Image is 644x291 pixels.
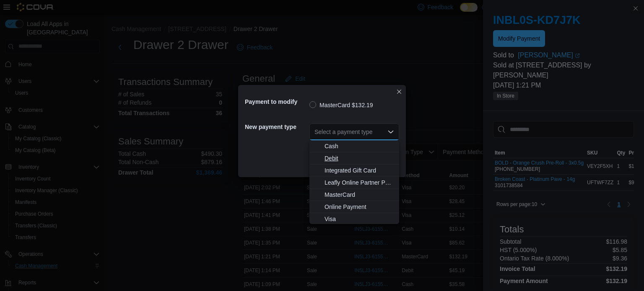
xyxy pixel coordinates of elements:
[309,213,399,225] button: Visa
[309,165,399,177] button: Integrated Gift Card
[245,118,308,135] h5: New payment type
[387,129,394,135] button: Close list of options
[309,177,399,189] button: Leafly Online Partner Payment
[309,201,399,213] button: Online Payment
[314,127,315,137] input: Accessible screen reader label
[325,215,394,223] span: Visa
[394,87,404,97] button: Closes this modal window
[325,178,394,187] span: Leafly Online Partner Payment
[325,166,394,175] span: Integrated Gift Card
[309,140,399,152] button: Cash
[245,93,308,110] h5: Payment to modify
[325,203,394,211] span: Online Payment
[309,152,399,165] button: Debit
[309,140,399,225] div: Choose from the following options
[325,191,394,199] span: MasterCard
[325,154,394,162] span: Debit
[309,189,399,201] button: MasterCard
[325,142,394,150] span: Cash
[309,100,373,110] label: MasterCard $132.19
